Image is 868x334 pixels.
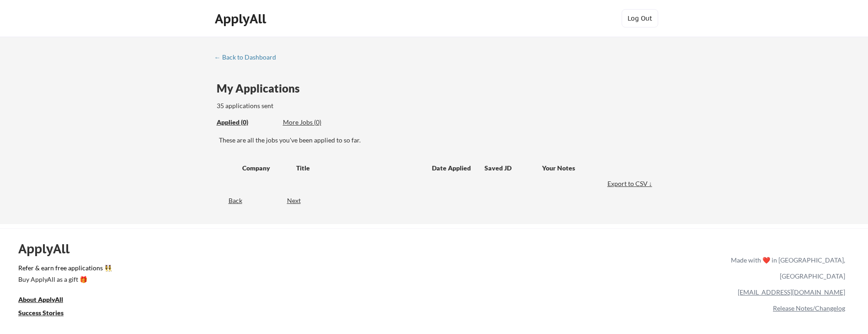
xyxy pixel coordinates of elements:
div: ApplyAll [215,11,269,27]
div: ← Back to Dashboard [214,54,283,60]
div: ApplyAll [18,241,80,257]
div: More Jobs (0) [283,118,350,127]
div: Title [296,164,423,173]
u: About ApplyAll [18,296,63,303]
div: Saved JD [485,159,542,176]
div: My Applications [217,83,307,94]
div: Company [242,164,288,173]
u: Success Stories [18,309,64,317]
a: Buy ApplyAll as a gift 🎁 [18,274,110,286]
a: [EMAIL_ADDRESS][DOMAIN_NAME] [738,288,845,296]
div: These are all the jobs you've been applied to so far. [219,136,655,145]
div: Next [287,196,311,205]
div: These are job applications we think you'd be a good fit for, but couldn't apply you to automatica... [283,118,350,127]
div: Date Applied [432,164,472,173]
div: Export to CSV ↓ [607,179,655,188]
a: ← Back to Dashboard [214,54,283,63]
div: These are all the jobs you've been applied to so far. [217,118,276,127]
div: Applied (0) [217,118,276,127]
div: Your Notes [542,164,646,173]
div: Back [214,196,242,205]
a: About ApplyAll [18,295,76,306]
a: Refer & earn free applications 👯‍♀️ [18,265,540,274]
div: Buy ApplyAll as a gift 🎁 [18,276,110,283]
div: Made with ❤️ in [GEOGRAPHIC_DATA], [GEOGRAPHIC_DATA] [727,252,845,284]
a: Release Notes/Changelog [773,304,845,312]
button: Log Out [622,9,658,27]
div: 35 applications sent [217,101,394,110]
a: Success Stories [18,308,76,319]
